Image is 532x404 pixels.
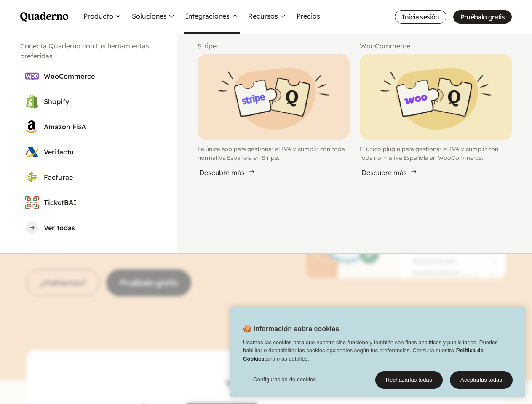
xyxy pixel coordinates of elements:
p: La única app para gestionar el IVA y cumplir con toda normativa Española en Stripe. [198,145,350,162]
a: Shopify [20,90,157,113]
img: Pieces of a puzzle with Stripe and Quaderno logos [198,54,350,140]
h3: Ver todas [44,223,152,233]
h3: TicketBAI [44,197,152,207]
img: Pieces of a puzzle with WooCommerce and Quaderno logos [360,54,512,140]
a: Pieces of a puzzle with Stripe and Quaderno logosLa única app para gestionar el IVA y cumplir con... [198,54,350,178]
h2: Stripe [198,41,350,51]
div: Cookie banner [230,307,525,397]
a: Pruébalo gratis [453,10,512,24]
a: TicketBAI [20,191,157,214]
div: Usamos las cookies para que nuestro sitio funcione y también con fines analíticos y publicitarios... [230,338,525,367]
p: El único plugin para gestionar el IVA y cumplir con toda normativa Española en WooCommerce. [360,145,512,162]
a: Ver todas [20,216,157,239]
a: Política de Cookies [243,347,484,362]
div: Descubre más [360,167,419,178]
button: Aceptarlas todas [450,371,513,389]
div: Descubre más [198,167,257,178]
a: Facturae [20,165,157,189]
a: Pieces of a puzzle with WooCommerce and Quaderno logosEl único plugin para gestionar el IVA y cum... [360,54,512,178]
h3: Amazon FBA [44,122,152,132]
a: Amazon FBA [20,115,157,138]
button: Configuración de cookies [243,371,326,388]
div: 🍪 Información sobre cookies [230,307,525,397]
h3: Facturae [44,172,152,182]
h2: WooCommerce [360,41,512,51]
h2: 🍪 Información sobre cookies [230,324,339,338]
h2: Conecta Quaderno con tus herramientas preferidas [20,41,157,61]
a: Inicia sesión [395,10,446,24]
h3: WooCommerce [44,71,152,81]
a: Verifactu [20,140,157,164]
button: Rechazarlas todas [375,371,443,389]
a: WooCommerce [20,64,157,88]
h3: Shopify [44,96,152,106]
h3: Verifactu [44,147,152,157]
